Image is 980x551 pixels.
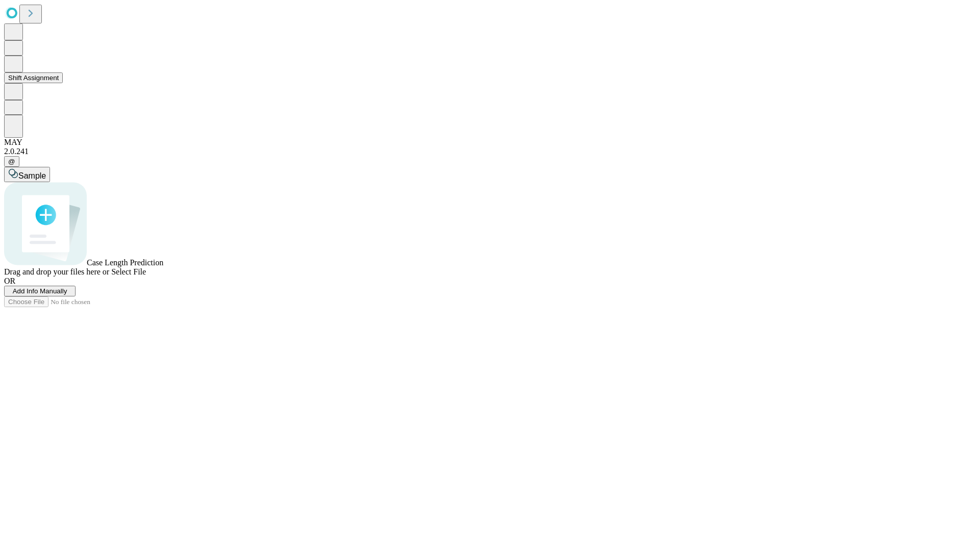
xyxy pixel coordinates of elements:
[4,277,15,285] span: OR
[4,286,76,296] button: Add Info Manually
[87,258,163,267] span: Case Length Prediction
[18,171,46,180] span: Sample
[4,72,63,83] button: Shift Assignment
[4,147,976,156] div: 2.0.241
[8,158,15,165] span: @
[111,267,146,276] span: Select File
[4,267,109,276] span: Drag and drop your files here or
[4,138,976,147] div: MAY
[13,287,67,295] span: Add Info Manually
[4,156,19,167] button: @
[4,167,50,182] button: Sample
